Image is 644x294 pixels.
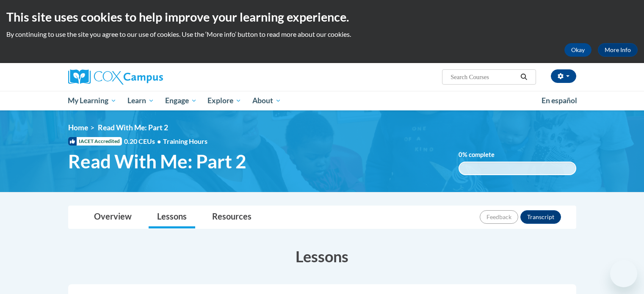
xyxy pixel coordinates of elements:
a: Home [68,123,88,132]
span: Explore [207,96,241,106]
a: Explore [202,91,247,110]
button: Transcript [520,210,561,224]
button: Search [517,72,530,82]
button: Feedback [480,210,518,224]
label: % complete [459,150,507,159]
div: Main menu [55,91,589,110]
a: My Learning [63,91,122,110]
span: En español [542,96,577,105]
span: Read With Me: Part 2 [98,123,168,132]
span: Engage [165,96,197,106]
button: Okay [564,43,591,57]
span: About [252,96,281,106]
span: 0.20 CEUs [124,137,163,146]
span: 0 [459,151,462,158]
button: Account Settings [551,69,576,83]
span: My Learning [68,96,116,106]
a: En español [536,92,583,110]
a: About [247,91,287,110]
iframe: Button to launch messaging window [610,260,637,287]
a: Overview [86,206,140,228]
h2: This site uses cookies to help improve your learning experience. [6,8,638,25]
span: Learn [127,96,154,106]
span: Training Hours [163,137,207,145]
span: Read With Me: Part 2 [68,150,246,173]
a: Learn [122,91,160,110]
a: Engage [160,91,202,110]
a: Resources [204,206,260,228]
input: Search Courses [450,72,517,82]
h3: Lessons [68,246,576,267]
a: More Info [598,43,638,57]
a: Lessons [149,206,195,228]
span: IACET Accredited [68,137,122,146]
p: By continuing to use the site you agree to our use of cookies. Use the ‘More info’ button to read... [6,30,638,39]
a: Cox Campus [68,69,229,85]
span: • [157,137,161,145]
img: Cox Campus [68,69,163,85]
